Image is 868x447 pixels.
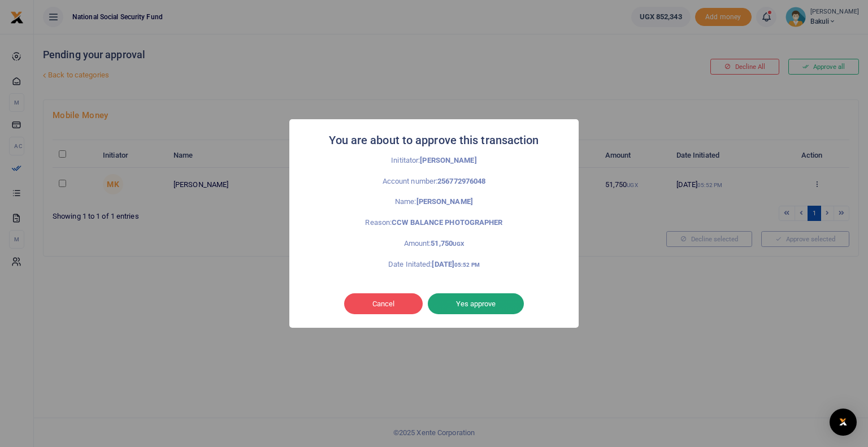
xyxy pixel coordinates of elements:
[454,262,480,268] small: 05:52 PM
[437,177,485,185] strong: 256772976048
[314,238,554,250] p: Amount:
[314,196,554,208] p: Name:
[329,131,539,150] h2: You are about to approve this transaction
[432,260,479,268] strong: [DATE]
[314,217,554,229] p: Reason:
[392,218,502,227] strong: CCW BALANCE PHOTOGRAPHER
[420,156,476,164] strong: [PERSON_NAME]
[453,241,464,247] small: UGX
[314,155,554,167] p: Inititator:
[428,293,524,315] button: Yes approve
[431,239,464,248] strong: 51,750
[416,197,473,206] strong: [PERSON_NAME]
[344,293,423,315] button: Cancel
[314,176,554,188] p: Account number:
[830,409,857,436] div: Open Intercom Messenger
[314,259,554,271] p: Date Initated:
